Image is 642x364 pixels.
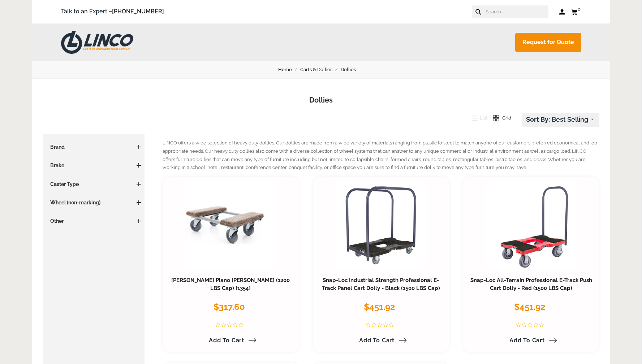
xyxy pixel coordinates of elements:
[322,277,440,291] a: Snap-Loc Industrial Strength Professional E-Track Panel Cart Dolly - Black (1500 LBS Cap)
[171,277,290,291] a: [PERSON_NAME] Piano [PERSON_NAME] (1200 LBS Cap) [1354]
[509,337,545,344] span: Add to Cart
[112,8,164,15] a: [PHONE_NUMBER]
[465,113,488,123] button: List
[359,337,395,344] span: Add to Cart
[578,6,581,12] span: 0
[214,302,245,312] span: $317.60
[47,181,141,188] h3: Caster Type
[47,199,141,206] h3: Wheel (non-marking)
[341,66,364,74] a: Dollies
[278,66,300,74] a: Home
[61,31,133,54] img: LINCO CASTERS & INDUSTRIAL SUPPLY
[61,7,164,17] span: Talk to an Expert –
[43,95,599,105] h1: Dollies
[485,5,548,18] input: Search
[470,277,592,291] a: Snap-Loc All-Terrain Professional E-Track Push Cart Dolly - Red (1500 LBS Cap)
[209,337,244,344] span: Add to Cart
[559,8,565,16] a: Log in
[514,302,546,312] span: $451.92
[47,143,141,151] h3: Brand
[204,334,257,347] a: Add to Cart
[571,7,581,16] a: 0
[505,334,557,347] a: Add to Cart
[163,139,599,172] p: LINCO offers a wide selection of heavy duty dollies. Our dollies are made from a wide variety of ...
[47,217,141,225] h3: Other
[515,33,581,52] a: Request for Quote
[364,302,395,312] span: $451.92
[47,162,141,169] h3: Brake
[300,66,341,74] a: Carts & Dollies
[487,113,511,123] button: Grid
[355,334,407,347] a: Add to Cart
